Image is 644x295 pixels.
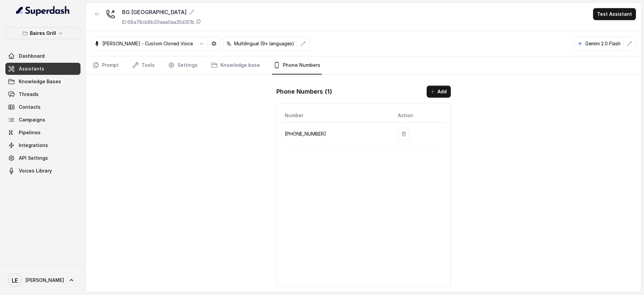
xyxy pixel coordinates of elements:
a: Dashboard [5,50,80,62]
button: Test Assistant [593,8,636,20]
a: Prompt [91,56,120,75]
th: Number [282,109,392,122]
span: Pipelines [19,129,41,136]
p: [PERSON_NAME] - Custom Cloned Voice [102,40,193,47]
span: Assistants [19,65,44,72]
button: Baires Grill [5,27,80,39]
p: Multilingual (9+ languages) [234,40,294,47]
nav: Tabs [91,56,636,75]
a: Settings [167,56,199,75]
p: ID: 68a78cb8b20eaa0aa35d351b [122,19,195,26]
a: Assistants [5,63,80,75]
p: Baires Grill [30,29,56,37]
h1: Phone Numbers ( 1 ) [276,86,332,97]
p: [PHONE_NUMBER] [285,130,387,138]
a: Contacts [5,101,80,113]
a: Threads [5,88,80,100]
span: Voices Library [19,167,52,174]
a: Phone Numbers [272,56,322,75]
span: Threads [19,91,39,98]
span: Contacts [19,104,41,110]
svg: google logo [577,41,583,46]
div: BG [GEOGRAPHIC_DATA] [122,8,201,16]
span: Dashboard [19,53,45,59]
a: Integrations [5,139,80,151]
text: LE [12,277,18,284]
a: Tools [131,56,156,75]
a: [PERSON_NAME] [5,271,80,290]
span: API Settings [19,155,48,161]
a: Campaigns [5,114,80,126]
span: Integrations [19,142,48,149]
a: Knowledge Bases [5,76,80,88]
a: Pipelines [5,127,80,139]
button: Add [427,86,451,98]
a: API Settings [5,152,80,164]
span: [PERSON_NAME] [25,277,64,284]
span: Knowledge Bases [19,78,61,85]
a: Knowledge base [210,56,261,75]
span: Campaigns [19,116,45,123]
img: light.svg [16,5,70,16]
th: Action [392,109,445,122]
p: Gemini 2.0 Flash [585,40,621,47]
a: Voices Library [5,165,80,177]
